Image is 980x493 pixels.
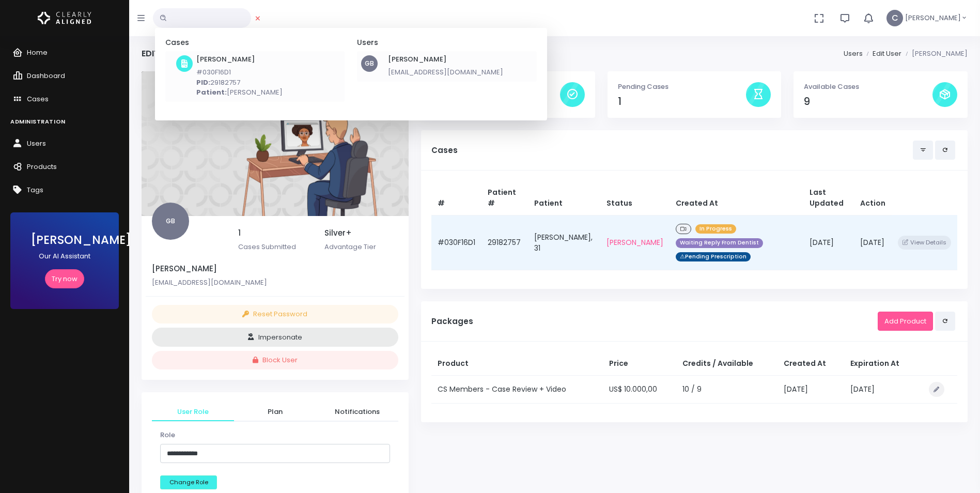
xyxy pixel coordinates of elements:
p: Available Cases [804,82,932,92]
h3: [PERSON_NAME] [31,233,98,247]
button: Impersonate [152,328,398,347]
th: Created At [777,352,844,376]
a: Try now [45,269,84,288]
td: US$ 10.000,00 [603,375,676,403]
h5: Users [357,38,536,47]
th: Product [431,352,603,376]
p: [EMAIL_ADDRESS][DOMAIN_NAME] [388,67,503,78]
div: GB [361,55,378,72]
button: View Details [898,236,951,250]
span: User Role [160,407,226,417]
span: [PERSON_NAME] [905,13,961,23]
span: Home [27,48,48,57]
span: Products [27,162,57,172]
td: [DATE] [777,375,844,403]
th: Patient [528,181,600,215]
span: Users [27,138,46,148]
h5: 1 [238,228,312,238]
b: Patient: [196,87,227,97]
th: Action [854,181,892,215]
h5: Cases [431,146,913,155]
span: Cases [27,94,49,104]
span: Notifications [324,407,390,417]
button: Change Role [160,475,217,489]
td: [PERSON_NAME], 31 [528,215,600,270]
th: Expiration At [844,352,919,376]
span: C [886,10,903,26]
p: Cases Submitted [238,242,312,252]
h4: 1 [618,96,746,107]
span: Plan [242,407,308,417]
li: [PERSON_NAME] [901,49,968,59]
button: Reset Password [152,305,398,324]
th: Patient # [481,181,528,215]
h4: 9 [804,96,932,107]
th: Status [600,181,670,215]
th: # [431,181,481,215]
span: Waiting Reply From Dentist [676,238,763,248]
img: Logo Horizontal [38,7,91,29]
td: [DATE] [854,215,892,270]
h5: Packages [431,317,878,326]
h5: [PERSON_NAME] [152,264,398,273]
td: #030F16D1 [431,215,481,270]
span: In Progress [695,224,736,234]
th: Last Updated [803,181,853,215]
h4: Edit User [142,49,181,58]
td: CS Members - Case Review + Video [431,375,603,403]
button: Block User [152,351,398,370]
td: [DATE] [803,215,853,270]
p: [PERSON_NAME] [196,87,283,98]
p: #030F16D1 [196,67,283,78]
h5: Cases [165,38,345,47]
span: Tags [27,185,43,195]
h6: [PERSON_NAME] [388,55,503,64]
td: 29182757 [481,215,528,270]
span: Dashboard [27,71,65,81]
b: PID: [196,78,210,87]
h5: Silver+ [324,228,398,238]
p: Advantage Tier [324,242,398,252]
p: Our AI Assistant [31,251,98,261]
a: Edit User [873,49,901,58]
h6: [PERSON_NAME] [196,55,283,64]
td: [DATE] [844,375,919,403]
span: GB [152,203,189,240]
p: 29182757 [196,78,283,88]
div: scrollable content [159,38,543,110]
span: ⚠Pending Prescription [676,252,751,262]
th: Credits / Available [676,352,777,376]
label: Role [160,430,175,440]
a: [PERSON_NAME] [606,237,663,248]
th: Created At [670,181,803,215]
p: [EMAIL_ADDRESS][DOMAIN_NAME] [152,278,398,288]
a: Add Product [878,312,933,331]
td: 10 / 9 [676,375,777,403]
th: Price [603,352,676,376]
a: Users [844,49,863,58]
p: Pending Cases [618,82,746,92]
